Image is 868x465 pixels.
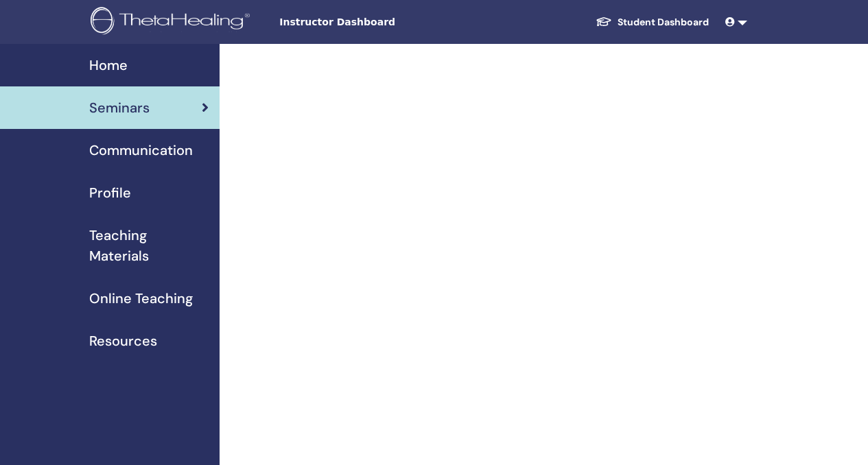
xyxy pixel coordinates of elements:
[89,55,128,75] span: Home
[89,140,193,160] span: Communication
[91,7,255,38] img: logo.png
[596,16,612,27] img: graduation-cap-white.svg
[89,288,193,309] span: Online Teaching
[279,15,485,29] span: Instructor Dashboard
[89,225,209,266] span: Teaching Materials
[89,331,157,351] span: Resources
[585,10,720,35] a: Student Dashboard
[89,97,150,118] span: Seminars
[89,182,131,203] span: Profile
